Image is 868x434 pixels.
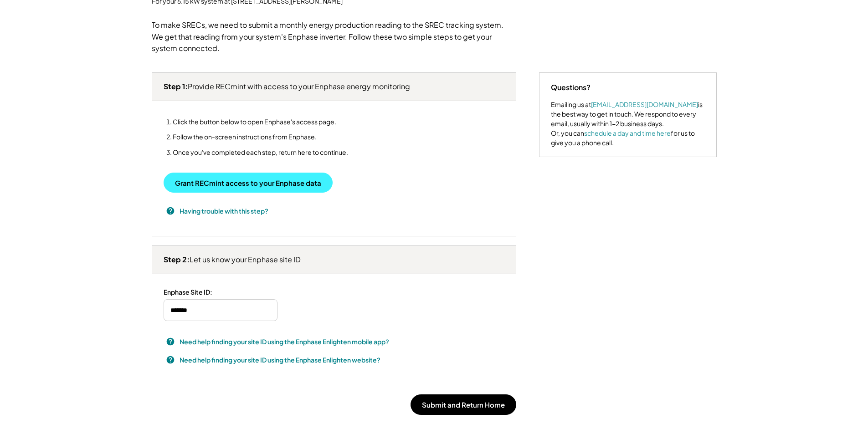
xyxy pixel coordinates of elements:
[584,129,671,137] a: schedule a day and time here
[164,82,188,91] strong: Step 1:
[164,255,301,265] h3: Let us know your Enphase site ID
[551,100,705,148] div: Emailing us at is the best way to get in touch. We respond to every email, usually within 1-2 bus...
[551,82,591,93] div: Questions?
[164,255,190,264] strong: Step 2:
[152,19,507,54] div: To make SRECs, we need to submit a monthly energy production reading to the SREC tracking system....
[173,133,348,141] li: Follow the on-screen instructions from Enphase.
[411,394,516,415] button: Submit and Return Home
[164,82,410,92] h3: Provide RECmint with access to your Enphase energy monitoring
[173,148,348,156] li: Once you've completed each step, return here to continue.
[180,206,268,216] h3: Having trouble with this step?
[180,355,380,365] div: Need help finding your site ID using the Enphase Enlighten website?
[164,288,212,296] div: Enphase Site ID:
[164,173,333,193] button: Grant RECmint access to your Enphase data
[173,118,348,126] li: Click the button below to open Enphase's access page.
[180,337,389,347] div: Need help finding your site ID using the Enphase Enlighten mobile app?
[591,100,698,108] a: [EMAIL_ADDRESS][DOMAIN_NAME]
